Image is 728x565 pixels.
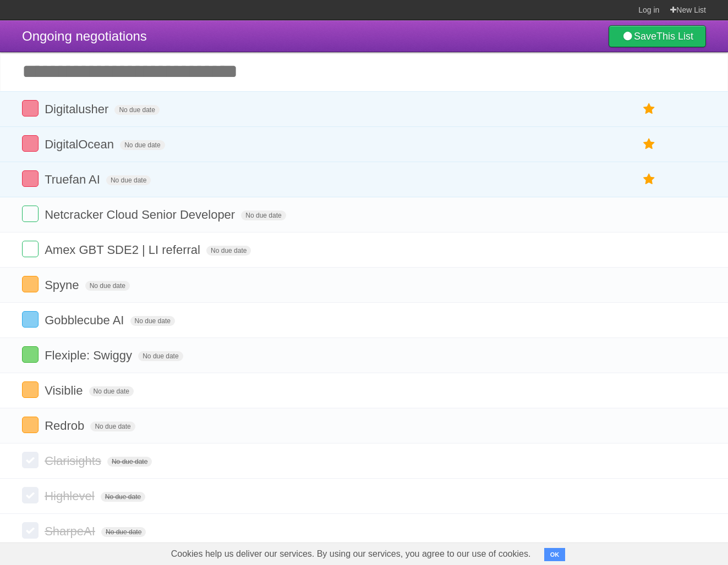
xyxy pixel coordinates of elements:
[130,316,175,326] span: No due date
[22,29,147,43] span: Ongoing negotiations
[45,137,117,151] span: DigitalOcean
[206,246,251,256] span: No due date
[22,522,39,539] label: Done
[241,211,286,220] span: No due date
[22,417,39,433] label: Done
[22,311,39,328] label: Done
[22,206,39,222] label: Done
[160,543,542,565] span: Cookies help us deliver our services. By using our services, you agree to our use of cookies.
[22,135,39,152] label: Done
[22,346,39,363] label: Done
[90,422,135,431] span: No due date
[45,173,103,186] span: Truefan AI
[544,548,566,561] button: OK
[89,386,134,396] span: No due date
[22,170,39,187] label: Done
[101,492,145,502] span: No due date
[639,100,660,118] label: Star task
[45,278,81,292] span: Spyne
[22,276,39,292] label: Done
[138,351,183,361] span: No due date
[114,105,159,115] span: No due date
[45,524,98,538] span: SharpeAI
[101,527,146,537] span: No due date
[45,208,238,221] span: Netcracker Cloud Senior Developer
[45,419,87,433] span: Redrob
[45,489,97,503] span: Highlevel
[22,452,39,468] label: Done
[45,384,85,397] span: Visiblie
[656,31,693,42] b: This List
[85,281,130,291] span: No due date
[120,140,165,150] span: No due date
[22,487,39,503] label: Done
[639,170,660,189] label: Star task
[609,25,706,47] a: SaveThis List
[22,100,39,117] label: Done
[22,381,39,398] label: Done
[45,348,135,362] span: Flexiple: Swiggy
[45,454,104,468] span: Clarisights
[45,102,111,116] span: Digitalusher
[45,243,203,257] span: Amex GBT SDE2 | LI referral
[639,135,660,153] label: Star task
[45,313,127,327] span: Gobblecube AI
[22,241,39,257] label: Done
[106,175,151,185] span: No due date
[107,457,152,467] span: No due date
